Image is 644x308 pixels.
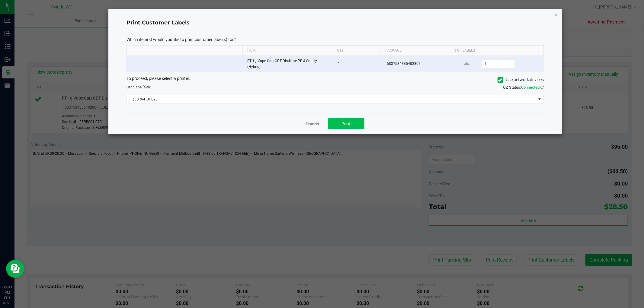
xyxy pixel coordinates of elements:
th: Package [380,46,449,56]
button: Print [328,118,364,129]
iframe: Resource center [6,260,24,278]
label: Use network devices [498,77,544,83]
span: Connected [521,85,540,90]
p: Which item(s) would you like to print customer label(s) for? [127,37,544,42]
span: Print [342,121,351,126]
td: 1 [334,56,383,72]
span: ZEBRA-POPEYE [127,95,536,103]
td: 6837584885402807 [383,56,453,72]
div: To proceed, please select a printer. [122,75,548,84]
span: QZ Status: [503,85,544,90]
th: Item [242,46,332,56]
th: Qty [332,46,380,56]
h4: Print Customer Labels [127,19,544,27]
a: Dismiss [306,122,319,127]
td: FT 1g Vape Cart CDT Distillate PB & Smelly (Hybrid) [244,56,334,72]
th: # of labels [449,46,538,56]
span: Send to: [127,85,151,89]
span: label(s) [135,85,147,89]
